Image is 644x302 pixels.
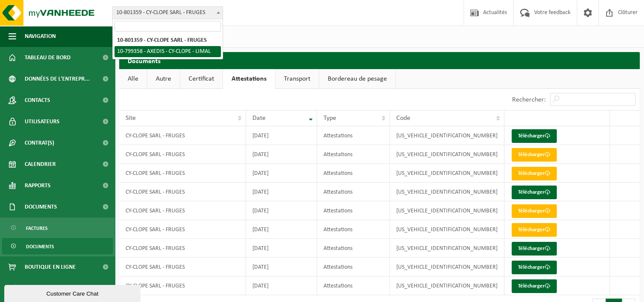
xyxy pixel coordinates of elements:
[396,115,410,122] span: Code
[114,46,221,57] li: 10-799358 - AXEDIS - CY-CLOPE - LIMAL
[2,238,113,254] a: Documents
[25,196,57,218] span: Documents
[25,278,89,299] span: Conditions d'accepta...
[119,258,246,276] td: CY-CLOPE SARL - FRUGES
[25,111,60,132] span: Utilisateurs
[390,258,504,276] td: [US_VEHICLE_IDENTIFICATION_NUMBER]
[390,183,504,201] td: [US_VEHICLE_IDENTIFICATION_NUMBER]
[246,126,317,145] td: [DATE]
[2,220,113,236] a: Factures
[119,164,246,183] td: CY-CLOPE SARL - FRUGES
[317,164,390,183] td: Attestations
[25,47,71,68] span: Tableau de bord
[147,69,180,89] a: Autre
[512,242,557,256] a: Télécharger
[25,154,56,175] span: Calendrier
[512,96,546,103] label: Rechercher:
[252,115,266,122] span: Date
[112,6,223,19] span: 10-801359 - CY-CLOPE SARL - FRUGES
[25,132,54,154] span: Contrat(s)
[390,164,504,183] td: [US_VEHICLE_IDENTIFICATION_NUMBER]
[119,276,246,295] td: CY-CLOPE SARL - FRUGES
[26,220,48,236] span: Factures
[512,261,557,274] a: Télécharger
[317,183,390,201] td: Attestations
[275,69,319,89] a: Transport
[119,69,147,89] a: Alle
[317,276,390,295] td: Attestations
[317,220,390,239] td: Attestations
[512,223,557,237] a: Télécharger
[119,145,246,164] td: CY-CLOPE SARL - FRUGES
[246,239,317,258] td: [DATE]
[246,220,317,239] td: [DATE]
[390,145,504,164] td: [US_VEHICLE_IDENTIFICATION_NUMBER]
[317,145,390,164] td: Attestations
[390,126,504,145] td: [US_VEHICLE_IDENTIFICATION_NUMBER]
[512,148,557,162] a: Télécharger
[126,115,136,122] span: Site
[113,7,223,19] span: 10-801359 - CY-CLOPE SARL - FRUGES
[512,279,557,293] a: Télécharger
[390,220,504,239] td: [US_VEHICLE_IDENTIFICATION_NUMBER]
[323,115,336,122] span: Type
[114,35,221,46] li: 10-801359 - CY-CLOPE SARL - FRUGES
[180,69,223,89] a: Certificat
[390,201,504,220] td: [US_VEHICLE_IDENTIFICATION_NUMBER]
[319,69,395,89] a: Bordereau de pesage
[512,204,557,218] a: Télécharger
[25,68,90,90] span: Données de l'entrepr...
[119,201,246,220] td: CY-CLOPE SARL - FRUGES
[246,183,317,201] td: [DATE]
[119,126,246,145] td: CY-CLOPE SARL - FRUGES
[25,26,56,47] span: Navigation
[119,183,246,201] td: CY-CLOPE SARL - FRUGES
[4,283,142,302] iframe: chat widget
[512,167,557,180] a: Télécharger
[512,129,557,143] a: Télécharger
[317,239,390,258] td: Attestations
[246,164,317,183] td: [DATE]
[390,276,504,295] td: [US_VEHICLE_IDENTIFICATION_NUMBER]
[119,220,246,239] td: CY-CLOPE SARL - FRUGES
[317,258,390,276] td: Attestations
[317,126,390,145] td: Attestations
[223,69,275,89] a: Attestations
[246,276,317,295] td: [DATE]
[25,175,51,196] span: Rapports
[390,239,504,258] td: [US_VEHICLE_IDENTIFICATION_NUMBER]
[25,256,76,278] span: Boutique en ligne
[119,52,640,69] h2: Documents
[246,258,317,276] td: [DATE]
[246,201,317,220] td: [DATE]
[512,186,557,199] a: Télécharger
[26,238,54,255] span: Documents
[25,90,50,111] span: Contacts
[246,145,317,164] td: [DATE]
[119,239,246,258] td: CY-CLOPE SARL - FRUGES
[317,201,390,220] td: Attestations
